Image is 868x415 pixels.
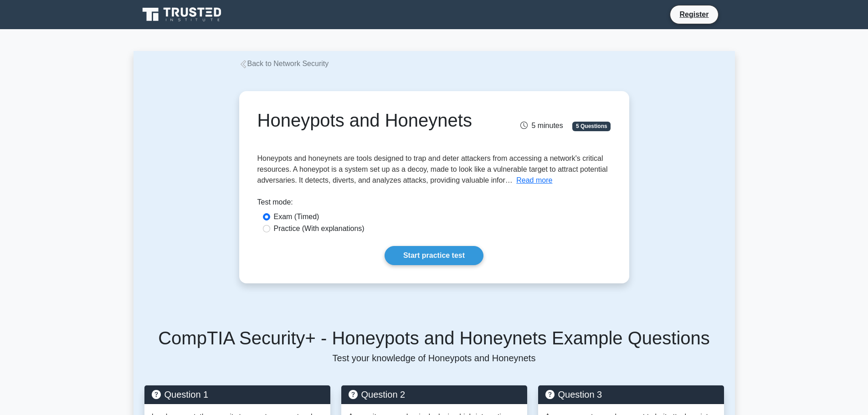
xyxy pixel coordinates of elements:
span: Honeypots and honeynets are tools designed to trap and deter attackers from accessing a network's... [257,154,608,184]
div: Test mode: [257,197,611,211]
label: Exam (Timed) [274,211,319,222]
a: Back to Network Security [239,60,329,67]
h5: Question 3 [545,389,717,400]
h5: Question 2 [349,389,520,400]
button: Read more [516,175,552,186]
h5: Question 1 [152,389,323,400]
label: Practice (With explanations) [274,223,365,234]
a: Register [674,9,714,20]
h5: CompTIA Security+ - Honeypots and Honeynets Example Questions [144,327,724,349]
span: 5 Questions [572,122,611,131]
p: Test your knowledge of Honeypots and Honeynets [144,353,724,364]
h1: Honeypots and Honeynets [257,109,489,131]
a: Start practice test [385,246,483,265]
span: 5 minutes [520,122,563,129]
